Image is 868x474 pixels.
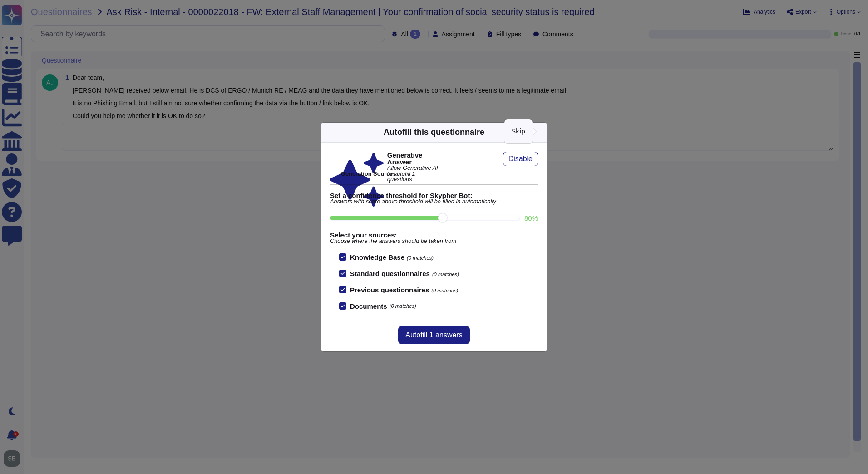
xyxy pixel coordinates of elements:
[330,232,538,238] b: Select your sources:
[350,270,430,277] b: Standard questionnaires
[330,238,538,244] span: Choose where the answers should be taken from
[432,272,459,277] span: (0 matches)
[508,155,533,163] span: Disable
[504,119,533,143] div: Skip
[405,331,462,339] span: Autofill 1 answers
[398,326,469,344] button: Autofill 1 answers
[350,253,404,261] b: Knowledge Base
[384,126,484,138] div: Autofill this questionnaire
[524,215,538,222] label: 80 %
[350,303,387,310] b: Documents
[330,192,538,199] b: Set a confidence threshold for Skypher Bot:
[387,165,441,183] span: Allow Generative AI to autofill 1 questions
[341,170,399,177] b: Generation Sources :
[387,152,441,165] b: Generative Answer
[431,288,458,293] span: (0 matches)
[330,199,538,205] span: Answers with score above threshold will be filled in automatically
[407,255,434,261] span: (0 matches)
[350,286,429,294] b: Previous questionnaires
[503,152,538,166] button: Disable
[390,304,416,309] span: (0 matches)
